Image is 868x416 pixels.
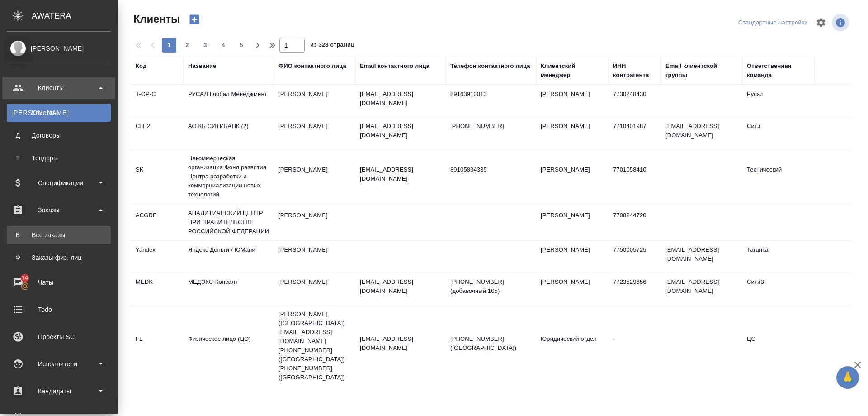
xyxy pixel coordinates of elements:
[736,16,810,30] div: split button
[832,14,851,31] span: Посмотреть информацию
[7,330,111,344] div: Проекты SC
[32,7,118,25] div: AWATERA
[609,241,661,273] td: 7750005725
[7,149,111,167] a: ТТендеры
[131,85,184,117] td: T-OP-C
[310,39,354,53] span: из 323 страниц
[184,85,274,117] td: РУСАЛ Глобал Менеджмент
[536,330,609,362] td: Юридический отдел
[131,330,184,362] td: FL
[742,241,815,273] td: Таганка
[810,12,832,33] span: Настроить таблицу
[131,161,184,192] td: SK
[184,241,274,273] td: Яндекс Деньги / ЮМани
[836,366,859,389] button: 🙏
[131,273,184,305] td: MEDK
[278,62,346,71] div: ФИО контактного лица
[198,38,212,53] button: 3
[536,273,609,305] td: [PERSON_NAME]
[609,206,661,238] td: 7708244720
[536,85,609,117] td: [PERSON_NAME]
[450,165,532,174] p: 89105834335
[742,161,815,192] td: Технический
[360,277,441,296] p: [EMAIL_ADDRESS][DOMAIN_NAME]
[11,253,106,262] div: Заказы физ. лиц
[131,12,180,26] span: Клиенты
[742,330,815,362] td: ЦО
[216,41,231,50] span: 4
[180,41,194,50] span: 2
[2,325,115,348] a: Проекты SC
[234,38,249,53] button: 5
[742,117,815,149] td: Сити
[7,81,111,95] div: Клиенты
[274,241,355,273] td: [PERSON_NAME]
[7,226,111,244] a: ВВсе заказы
[11,230,106,239] div: Все заказы
[274,305,355,387] td: [PERSON_NAME] ([GEOGRAPHIC_DATA]) [EMAIL_ADDRESS][DOMAIN_NAME] [PHONE_NUMBER] ([GEOGRAPHIC_DATA])...
[450,335,532,353] p: [PHONE_NUMBER] ([GEOGRAPHIC_DATA])
[188,62,216,71] div: Название
[360,335,441,353] p: [EMAIL_ADDRESS][DOMAIN_NAME]
[180,38,194,53] button: 2
[613,62,656,80] div: ИНН контрагента
[536,206,609,238] td: [PERSON_NAME]
[665,62,738,80] div: Email клиентской группы
[184,117,274,149] td: АО КБ СИТИБАНК (2)
[184,273,274,305] td: МЕДЭКС-Консалт
[7,276,111,289] div: Чаты
[450,62,530,71] div: Телефон контактного лица
[7,384,111,398] div: Кандидаты
[7,249,111,267] a: ФЗаказы физ. лиц
[450,122,532,131] p: [PHONE_NUMBER]
[11,131,106,140] div: Договоры
[840,368,855,387] span: 🙏
[661,273,742,305] td: [EMAIL_ADDRESS][DOMAIN_NAME]
[11,108,106,117] div: Клиенты
[7,126,111,144] a: ДДоговоры
[184,204,274,240] td: АНАЛИТИЧЕСКИЙ ЦЕНТР ПРИ ПРАВИТЕЛЬСТВЕ РОССИЙСКОЙ ФЕДЕРАЦИИ
[7,203,111,217] div: Заказы
[450,90,532,99] p: 89163910013
[609,85,661,117] td: 7730248430
[360,62,429,71] div: Email контактного лица
[216,38,231,53] button: 4
[274,206,355,238] td: [PERSON_NAME]
[609,330,661,362] td: -
[609,117,661,149] td: 7710401987
[274,273,355,305] td: [PERSON_NAME]
[742,85,815,117] td: Русал
[274,161,355,192] td: [PERSON_NAME]
[184,12,205,27] button: Создать
[11,153,106,163] div: Тендеры
[274,117,355,149] td: [PERSON_NAME]
[661,117,742,149] td: [EMAIL_ADDRESS][DOMAIN_NAME]
[536,241,609,273] td: [PERSON_NAME]
[198,41,212,50] span: 3
[7,104,111,122] a: [PERSON_NAME]Клиенты
[541,62,604,80] div: Клиентский менеджер
[609,161,661,192] td: 7701058410
[7,357,111,371] div: Исполнители
[661,241,742,273] td: [EMAIL_ADDRESS][DOMAIN_NAME]
[360,90,441,108] p: [EMAIL_ADDRESS][DOMAIN_NAME]
[2,271,115,294] a: 74Чаты
[16,273,33,282] span: 74
[536,117,609,149] td: [PERSON_NAME]
[131,241,184,273] td: Yandex
[136,62,146,71] div: Код
[7,43,111,53] div: [PERSON_NAME]
[450,277,532,296] p: [PHONE_NUMBER] (добавочный 105)
[184,149,274,204] td: Некоммерческая организация Фонд развития Центра разработки и коммерциализации новых технологий
[184,330,274,362] td: Физическое лицо (ЦО)
[7,176,111,190] div: Спецификации
[609,273,661,305] td: 7723529656
[131,117,184,149] td: CITI2
[536,161,609,192] td: [PERSON_NAME]
[360,122,441,140] p: [EMAIL_ADDRESS][DOMAIN_NAME]
[360,165,441,183] p: [EMAIL_ADDRESS][DOMAIN_NAME]
[234,41,249,50] span: 5
[274,85,355,117] td: [PERSON_NAME]
[2,298,115,321] a: Todo
[7,303,111,316] div: Todo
